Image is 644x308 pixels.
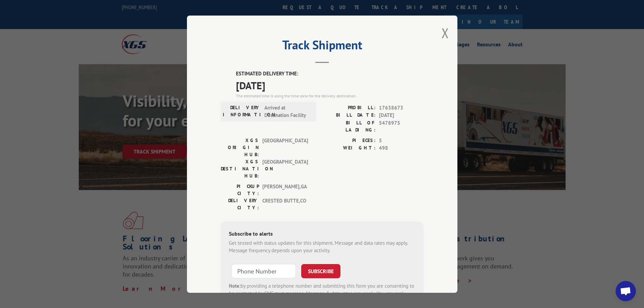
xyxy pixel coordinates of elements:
[221,40,424,53] h2: Track Shipment
[379,104,424,112] span: 17638673
[379,144,424,152] span: 498
[229,282,415,305] div: by providing a telephone number and submitting this form you are consenting to be contacted by SM...
[221,197,259,211] label: DELIVERY CITY:
[616,281,636,301] div: Open chat
[322,144,376,152] label: WEIGHT:
[221,183,259,197] label: PICKUP CITY:
[223,104,261,119] label: DELIVERY INFORMATION:
[229,239,415,254] div: Get texted with status updates for this shipment. Message and data rates may apply. Message frequ...
[262,197,308,211] span: CRESTED BUTTE , CO
[322,112,376,119] label: BILL DATE:
[301,264,340,278] button: SUBSCRIBE
[379,137,424,144] span: 5
[221,137,259,158] label: XGS ORIGIN HUB:
[379,119,424,133] span: 5478975
[236,70,424,78] label: ESTIMATED DELIVERY TIME:
[236,93,424,99] div: The estimated time is using the time zone for the delivery destination.
[264,104,310,119] span: Arrived at Destination Facility
[322,119,376,133] label: BILL OF LADING:
[262,158,308,179] span: [GEOGRAPHIC_DATA]
[229,229,415,239] div: Subscribe to alerts
[442,24,449,42] button: Close modal
[262,183,308,197] span: [PERSON_NAME] , GA
[229,282,241,289] strong: Note:
[322,137,376,144] label: PIECES:
[232,264,296,278] input: Phone Number
[236,77,424,93] span: [DATE]
[322,104,376,112] label: PROBILL:
[262,137,308,158] span: [GEOGRAPHIC_DATA]
[221,158,259,179] label: XGS DESTINATION HUB:
[379,112,424,119] span: [DATE]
